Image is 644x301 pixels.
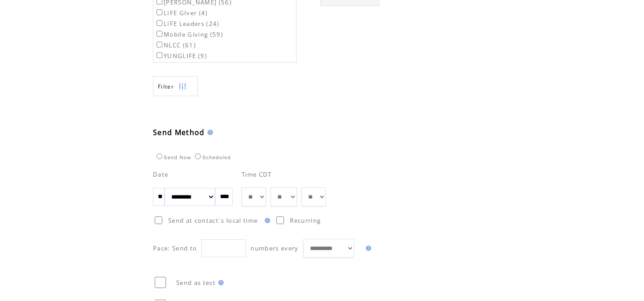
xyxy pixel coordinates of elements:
img: help.gif [262,218,270,223]
span: Date [153,170,168,178]
span: numbers every [250,244,298,252]
span: Send Method [153,127,205,137]
label: NLCC (61) [155,41,196,49]
label: LIFE GIver (4) [155,9,208,17]
label: YUNGLIFE (9) [155,52,207,60]
img: filters.png [178,76,186,97]
input: Scheduled [195,153,201,159]
span: Recurring [290,216,321,225]
img: help.gif [205,130,213,135]
label: LIFE Leaders (24) [155,20,220,28]
label: Mobile Giving (59) [155,30,223,38]
span: Time CDT [241,170,272,178]
input: NLCC (61) [157,42,162,47]
input: Mobile Giving (59) [157,31,162,37]
span: Pace: Send to [153,244,197,252]
input: Send Now [157,153,162,159]
label: Scheduled [193,155,231,160]
input: YUNGLIFE (9) [157,52,162,58]
a: Filter [153,76,198,96]
input: LIFE GIver (4) [157,9,162,15]
input: LIFE Leaders (24) [157,20,162,26]
img: help.gif [363,246,371,251]
span: Show filters [158,83,174,90]
span: Send at contact`s local time [168,216,258,225]
label: Send Now [154,155,191,160]
span: Send as test [176,279,216,287]
img: help.gif [216,280,224,285]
